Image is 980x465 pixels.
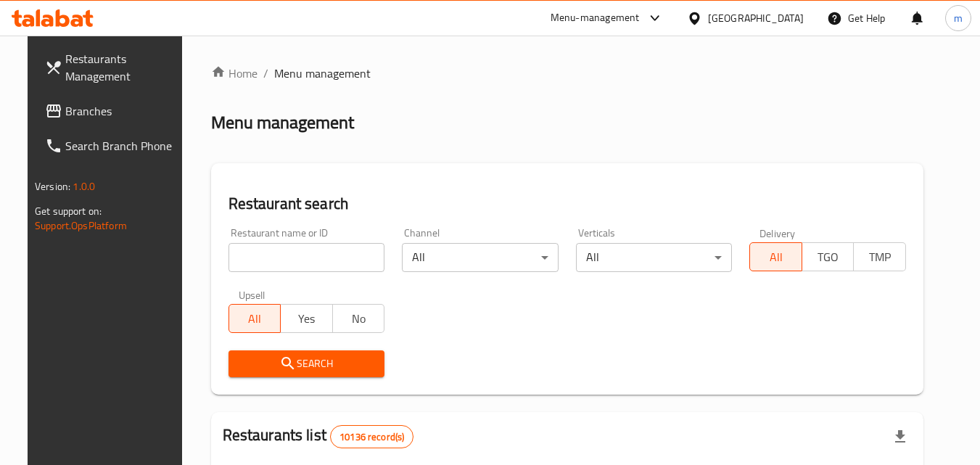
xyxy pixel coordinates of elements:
[35,216,127,235] a: Support.OpsPlatform
[235,308,276,329] span: All
[239,289,265,300] label: Upsell
[759,228,796,238] label: Delivery
[263,65,268,82] li: /
[954,10,963,26] span: m
[402,243,559,272] div: All
[332,304,385,333] button: No
[287,308,327,329] span: Yes
[33,94,192,128] a: Branches
[853,242,906,271] button: TMP
[808,247,849,268] span: TGO
[211,65,258,82] a: Home
[756,247,796,268] span: All
[860,247,900,268] span: TMP
[211,65,923,82] nav: breadcrumb
[551,9,640,27] div: Menu-management
[228,350,385,377] button: Search
[33,41,192,94] a: Restaurants Management
[73,177,95,196] span: 1.0.0
[883,419,918,454] div: Export file
[65,102,180,120] span: Branches
[35,202,102,221] span: Get support on:
[228,243,385,272] input: Search for restaurant name or ID..
[749,242,802,271] button: All
[35,177,70,196] span: Version:
[211,111,354,134] h2: Menu management
[33,128,192,163] a: Search Branch Phone
[802,242,855,271] button: TGO
[331,430,413,444] span: 10136 record(s)
[280,304,333,333] button: Yes
[223,424,414,448] h2: Restaurants list
[228,304,281,333] button: All
[65,137,180,155] span: Search Branch Phone
[240,355,374,373] span: Search
[708,10,804,26] div: [GEOGRAPHIC_DATA]
[65,50,180,85] span: Restaurants Management
[228,193,906,215] h2: Restaurant search
[330,425,413,448] div: Total records count
[339,308,379,329] span: No
[576,243,733,272] div: All
[274,65,371,82] span: Menu management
